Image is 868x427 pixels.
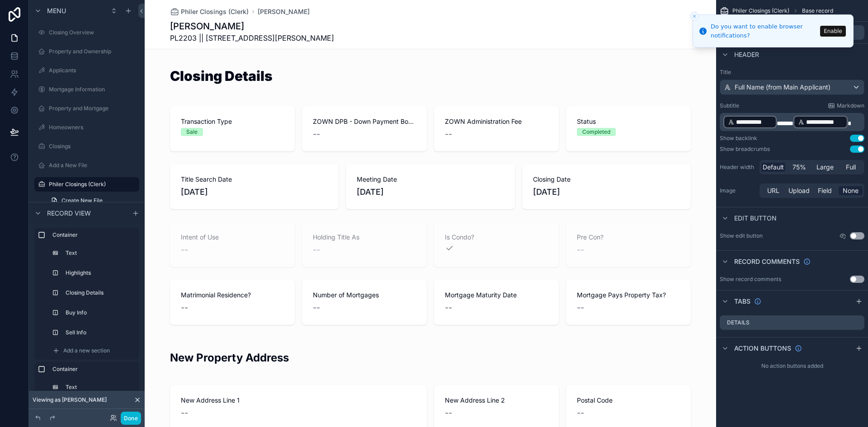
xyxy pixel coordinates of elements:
[767,186,779,195] span: URL
[45,193,139,208] a: Create New File
[49,143,137,150] label: Closings
[720,276,781,283] div: Show record comments
[818,186,832,195] span: Field
[734,50,759,59] span: Header
[720,187,756,194] label: Image
[170,20,334,33] h1: [PERSON_NAME]
[34,139,139,154] a: Closings
[121,412,141,425] button: Done
[29,224,145,394] div: scrollable content
[727,319,750,326] label: Details
[34,63,139,78] a: Applicants
[66,289,134,296] label: Closing Details
[735,83,830,92] span: Full Name (from Main Applicant)
[66,249,134,257] label: Text
[716,359,868,373] div: No action buttons added
[66,384,134,391] label: Text
[690,12,699,21] button: Close toast
[47,6,66,15] span: Menu
[720,232,763,239] label: Show edit button
[34,82,139,97] a: Mortgage Information
[34,177,139,192] a: Philer Closings (Clerk)
[34,101,139,116] a: Property and Mortgage
[720,69,864,76] label: Title
[49,48,137,55] label: Property and Ownership
[47,209,91,218] span: Record view
[793,163,806,172] span: 75%
[720,102,739,109] label: Subtitle
[170,7,249,16] a: Philer Closings (Clerk)
[52,231,136,239] label: Container
[711,22,817,40] div: Do you want to enable browser notifications?
[33,396,107,404] span: Viewing as [PERSON_NAME]
[34,44,139,59] a: Property and Ownership
[734,297,750,306] span: Tabs
[66,309,134,316] label: Buy Info
[734,257,800,266] span: Record comments
[49,86,137,93] label: Mortgage Information
[802,7,833,14] span: Base record
[66,329,134,336] label: Sell Info
[734,214,777,223] span: Edit button
[837,102,864,109] span: Markdown
[720,145,770,153] div: Show breadcrumbs
[846,163,856,172] span: Full
[820,26,846,37] button: Enable
[720,80,864,95] button: Full Name (from Main Applicant)
[63,347,110,354] span: Add a new section
[66,269,134,277] label: Highlights
[61,197,103,204] span: Create New File
[720,135,757,142] div: Show backlink
[732,7,789,14] span: Philer Closings (Clerk)
[52,366,136,373] label: Container
[34,120,139,135] a: Homeowners
[720,113,864,131] div: scrollable content
[763,163,784,172] span: Default
[828,102,864,109] a: Markdown
[49,105,137,112] label: Property and Mortgage
[34,25,139,40] a: Closing Overview
[788,186,810,195] span: Upload
[49,181,134,188] label: Philer Closings (Clerk)
[734,344,791,353] span: Action buttons
[49,162,137,169] label: Add a New File
[181,7,249,16] span: Philer Closings (Clerk)
[49,29,137,36] label: Closing Overview
[49,124,137,131] label: Homeowners
[720,164,756,171] label: Header width
[816,163,834,172] span: Large
[258,7,310,16] a: [PERSON_NAME]
[34,158,139,173] a: Add a New File
[843,186,859,195] span: None
[49,67,137,74] label: Applicants
[170,33,334,43] span: PL2203 || [STREET_ADDRESS][PERSON_NAME]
